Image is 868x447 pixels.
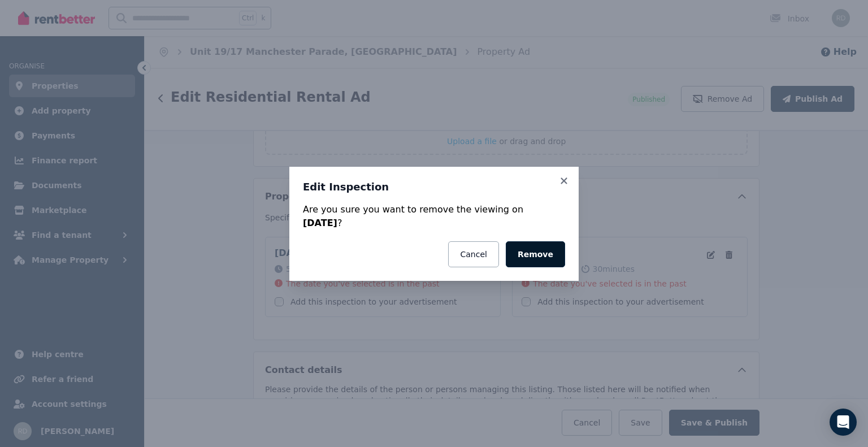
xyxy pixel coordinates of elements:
div: Are you sure you want to remove the viewing on ? [303,203,565,230]
button: Remove [506,241,565,267]
h3: Edit Inspection [303,180,565,194]
button: Cancel [448,241,498,267]
strong: [DATE] [303,218,337,228]
div: Open Intercom Messenger [830,409,857,436]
